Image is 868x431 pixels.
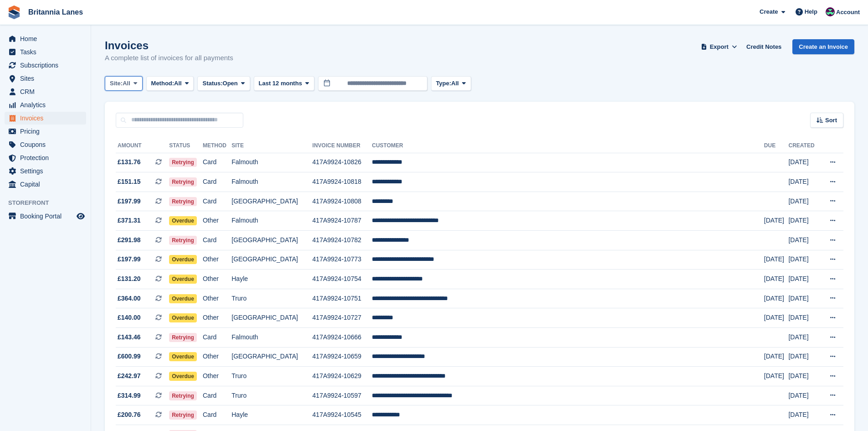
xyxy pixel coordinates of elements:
[788,367,820,386] td: [DATE]
[5,59,86,72] a: menu
[231,153,312,172] td: Falmouth
[203,328,231,348] td: Card
[20,59,75,72] span: Subscriptions
[118,410,141,420] span: £200.76
[169,177,197,187] span: Retrying
[105,39,233,52] h1: Invoices
[169,139,203,153] th: Status
[254,76,314,91] button: Last 12 months
[118,216,141,225] span: £371.31
[169,197,197,206] span: Retrying
[5,99,86,111] a: menu
[788,308,820,328] td: [DATE]
[174,79,182,88] span: All
[25,5,87,20] a: Britannia Lanes
[436,79,452,88] span: Type:
[203,405,231,425] td: Card
[259,79,302,88] span: Last 12 months
[5,178,86,191] a: menu
[313,211,372,231] td: 417A9924-10787
[118,352,141,361] span: £600.99
[788,328,820,348] td: [DATE]
[203,231,231,250] td: Card
[20,151,75,164] span: Protection
[20,125,75,138] span: Pricing
[825,116,837,125] span: Sort
[764,289,789,308] td: [DATE]
[231,347,312,367] td: [GEOGRAPHIC_DATA]
[169,352,197,361] span: Overdue
[5,165,86,177] a: menu
[788,289,820,308] td: [DATE]
[313,289,372,308] td: 417A9924-10751
[788,386,820,405] td: [DATE]
[116,139,169,153] th: Amount
[169,410,197,420] span: Retrying
[75,211,86,222] a: Preview store
[169,275,197,284] span: Overdue
[231,289,312,308] td: Truro
[5,151,86,164] a: menu
[118,371,141,381] span: £242.97
[20,46,75,58] span: Tasks
[203,289,231,308] td: Other
[203,386,231,405] td: Card
[203,270,231,289] td: Other
[118,332,141,342] span: £143.46
[313,250,372,270] td: 417A9924-10773
[231,270,312,289] td: Hayle
[203,250,231,270] td: Other
[203,211,231,231] td: Other
[105,53,233,63] p: A complete list of invoices for all payments
[231,211,312,231] td: Falmouth
[760,7,778,16] span: Create
[372,139,764,153] th: Customer
[20,99,75,111] span: Analytics
[231,139,312,153] th: Site
[20,112,75,125] span: Invoices
[764,250,789,270] td: [DATE]
[313,308,372,328] td: 417A9924-10727
[169,333,197,342] span: Retrying
[764,139,789,153] th: Due
[231,405,312,425] td: Hayle
[231,328,312,348] td: Falmouth
[313,231,372,250] td: 417A9924-10782
[313,405,372,425] td: 417A9924-10545
[146,76,194,91] button: Method: All
[699,39,739,54] button: Export
[836,8,860,17] span: Account
[118,157,141,167] span: £131.76
[313,139,372,153] th: Invoice Number
[788,347,820,367] td: [DATE]
[788,172,820,192] td: [DATE]
[231,231,312,250] td: [GEOGRAPHIC_DATA]
[5,210,86,223] a: menu
[788,250,820,270] td: [DATE]
[118,391,141,400] span: £314.99
[231,308,312,328] td: [GEOGRAPHIC_DATA]
[203,153,231,172] td: Card
[764,308,789,328] td: [DATE]
[764,270,789,289] td: [DATE]
[710,42,729,52] span: Export
[110,79,123,88] span: Site:
[20,85,75,98] span: CRM
[313,192,372,211] td: 417A9924-10808
[20,210,75,223] span: Booking Portal
[118,235,141,245] span: £291.98
[169,294,197,303] span: Overdue
[169,216,197,225] span: Overdue
[313,347,372,367] td: 417A9924-10659
[197,76,250,91] button: Status: Open
[105,76,143,91] button: Site: All
[169,236,197,245] span: Retrying
[805,7,817,16] span: Help
[203,308,231,328] td: Other
[169,391,197,400] span: Retrying
[118,294,141,303] span: £364.00
[203,367,231,386] td: Other
[792,39,854,54] a: Create an Invoice
[764,211,789,231] td: [DATE]
[118,274,141,284] span: £131.20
